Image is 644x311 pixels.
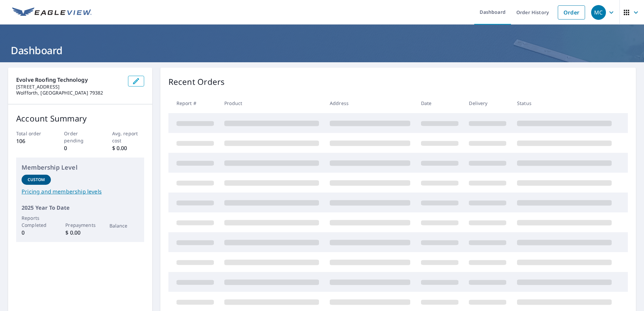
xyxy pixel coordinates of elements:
p: Order pending [64,130,96,144]
p: Custom [28,177,45,183]
a: Order [558,5,585,20]
p: Reports Completed [22,214,51,229]
p: Balance [109,222,139,229]
p: 0 [22,229,51,237]
p: Recent Orders [168,76,225,88]
p: Evolve Roofing Technology [16,76,123,84]
p: $ 0.00 [112,144,144,152]
th: Address [324,93,416,113]
p: 2025 Year To Date [22,204,139,212]
th: Product [219,93,324,113]
p: [STREET_ADDRESS] [16,84,123,90]
img: EV Logo [12,7,92,18]
a: Pricing and membership levels [22,187,139,196]
p: Total order [16,130,48,137]
p: 0 [64,144,96,152]
p: Wolfforth, [GEOGRAPHIC_DATA] 79382 [16,90,123,96]
th: Date [416,93,464,113]
p: Prepayments [65,221,95,229]
h1: Dashboard [8,43,636,57]
th: Report # [168,93,219,113]
p: Avg. report cost [112,130,144,144]
p: Membership Level [22,163,139,172]
p: $ 0.00 [65,229,95,237]
p: Account Summary [16,112,144,125]
th: Status [512,93,617,113]
p: 106 [16,137,48,145]
div: MC [591,5,606,20]
th: Delivery [463,93,512,113]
